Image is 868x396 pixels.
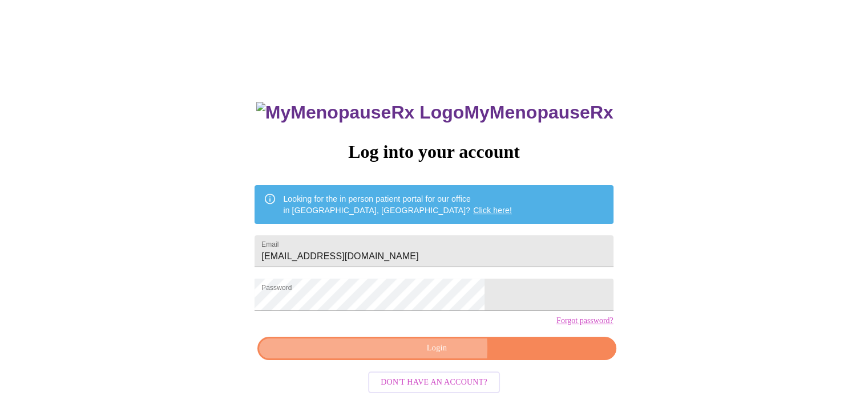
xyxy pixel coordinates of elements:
a: Don't have an account? [365,376,503,386]
span: Login [271,341,603,356]
button: Don't have an account? [368,371,500,394]
img: MyMenopauseRx Logo [256,102,464,123]
h3: Log into your account [255,141,613,162]
a: Click here! [473,206,512,215]
a: Forgot password? [556,316,613,325]
span: Don't have an account? [381,375,487,390]
h3: MyMenopauseRx [256,102,613,123]
button: Login [257,337,616,360]
div: Looking for the in person patient portal for our office in [GEOGRAPHIC_DATA], [GEOGRAPHIC_DATA]? [283,189,512,221]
